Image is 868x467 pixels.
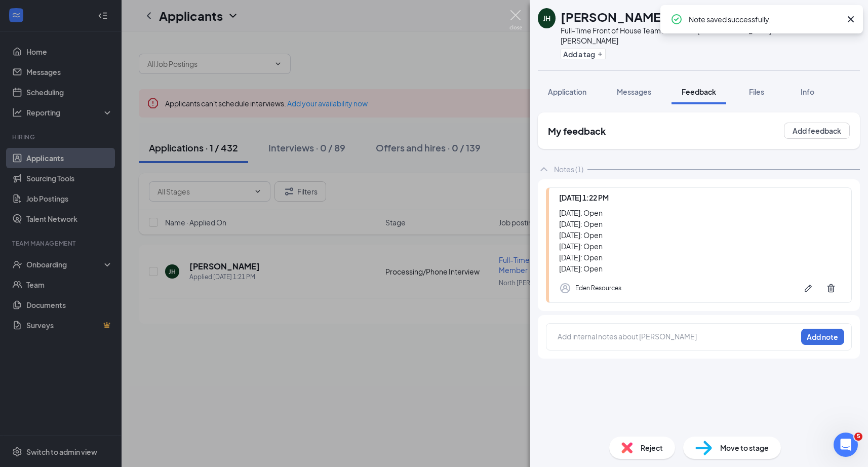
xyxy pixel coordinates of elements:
button: Add note [801,329,844,345]
svg: CheckmarkCircle [670,13,683,25]
div: Note saved successfully. [689,13,841,25]
h2: My feedback [548,125,606,137]
button: Add feedback [784,123,850,139]
svg: Profile [559,282,571,294]
div: Notes (1) [554,164,583,174]
span: [DATE] 1:22 PM [559,193,609,202]
span: Application [548,87,586,96]
svg: Cross [845,13,857,25]
span: Files [749,87,764,96]
h1: [PERSON_NAME] [561,8,665,25]
iframe: Intercom live chat [834,433,858,457]
span: Info [801,87,814,96]
span: Messages [617,87,651,96]
button: Trash [821,278,841,298]
span: 5 [854,433,862,441]
button: Pen [798,278,818,298]
svg: Trash [826,283,836,293]
svg: Pen [803,283,813,293]
span: Move to stage [720,442,769,453]
button: PlusAdd a tag [561,49,606,59]
div: Full-Time Front of House Team Member at [GEOGRAPHIC_DATA][PERSON_NAME] [561,25,794,46]
div: [DATE]: Open [DATE]: Open [DATE]: Open [DATE]: Open [DATE]: Open [DATE]: Open [559,207,841,274]
span: Feedback [682,87,716,96]
div: Eden Resources [575,283,621,293]
svg: ChevronUp [538,163,550,175]
div: JH [543,13,550,23]
span: Reject [641,442,663,453]
svg: Plus [597,51,603,57]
